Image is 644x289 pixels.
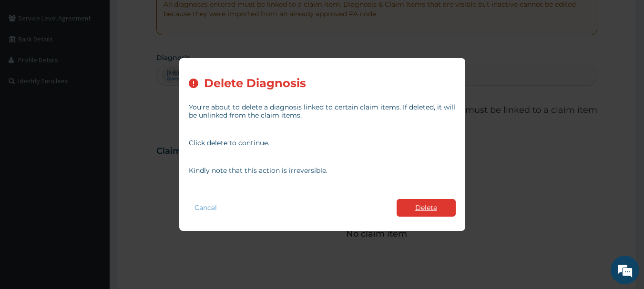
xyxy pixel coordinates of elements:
[189,201,223,215] button: Cancel
[189,167,456,175] p: Kindly note that this action is irreversible.
[50,53,160,66] div: Chat with us now
[55,85,132,181] span: We're online!
[189,103,456,120] p: You're about to delete a diagnosis linked to certain claim items. If deleted, it will be unlinked...
[18,48,39,71] img: d_794563401_company_1708531726252_794563401
[156,5,179,28] div: Minimize live chat window
[397,199,456,217] button: Delete
[5,190,182,223] textarea: Type your message and hit 'Enter'
[189,139,456,147] p: Click delete to continue.
[204,77,306,90] h2: Delete Diagnosis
